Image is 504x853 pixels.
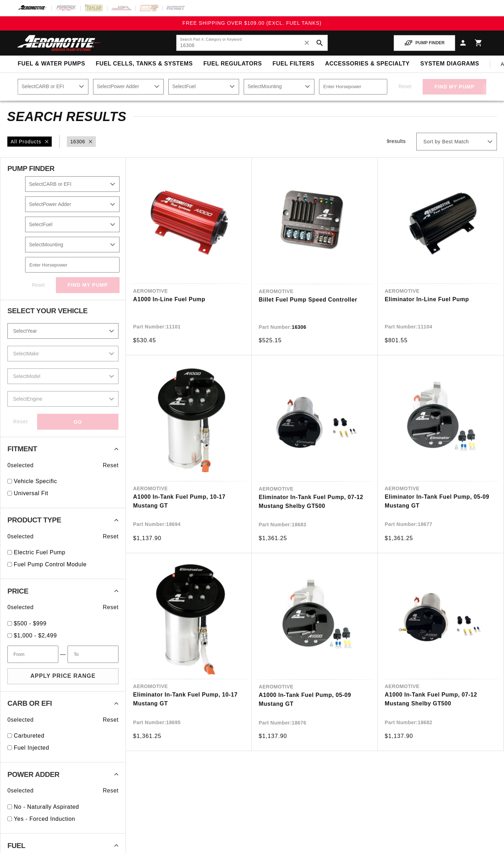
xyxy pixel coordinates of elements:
span: 9 results [387,138,406,144]
h2: Search Results [7,111,497,122]
input: Enter Horsepower [319,79,387,95]
span: Fuel & Water Pumps [18,60,85,68]
select: Fuel [168,79,239,95]
a: A1000 In-Tank Fuel Pump, 05-09 Mustang GT [259,691,371,709]
select: Power Adder [25,196,120,212]
a: A1000 In-Tank Fuel Pump, 10-17 Mustang GT [133,492,244,510]
span: 0 selected [7,715,34,725]
span: CARB or EFI [7,700,52,707]
span: Product Type [7,516,61,523]
span: PUMP FINDER [7,165,54,172]
button: Apply Price Range [7,668,118,684]
a: Yes - Forced Induction [14,814,118,824]
a: 16306 [70,138,85,145]
summary: System Diagrams [415,56,484,72]
a: Billet Fuel Pump Speed Controller [259,295,371,304]
span: Reset [103,603,118,612]
select: Fuel [25,217,120,232]
span: Fuel Cells, Tanks & Systems [96,60,193,68]
a: A1000 In-Tank Fuel Pump, 07-12 Mustang Shelby GT500 [385,690,496,708]
select: CARB or EFI [18,79,88,95]
div: All Products [7,136,52,147]
span: Reset [103,461,118,470]
a: Universal Fit [14,489,118,498]
span: Reset [103,715,118,725]
button: search button [312,35,328,51]
select: Year [7,323,118,339]
span: $500 - $999 [14,620,46,626]
input: To [68,646,118,663]
span: Reset [103,786,118,795]
span: ✕ [304,37,310,48]
summary: Fuel Cells, Tanks & Systems [91,56,198,72]
span: Fitment [7,445,37,452]
a: Eliminator In-Tank Fuel Pump, 05-09 Mustang GT [385,492,496,510]
summary: Fuel Regulators [198,56,267,72]
input: Enter Horsepower [25,257,120,273]
span: 0 selected [7,461,34,470]
span: Fuel [7,842,25,849]
select: Make [7,346,118,361]
a: Eliminator In-Tank Fuel Pump, 07-12 Mustang Shelby GT500 [259,493,371,511]
a: A1000 In-Line Fuel Pump [133,295,244,304]
button: PUMP FINDER [394,35,455,51]
summary: Fuel & Water Pumps [12,56,91,72]
a: Eliminator In-Line Fuel Pump [385,295,496,304]
select: Sort by [416,133,497,150]
summary: Fuel Filters [267,56,320,72]
select: Power Adder [93,79,164,95]
a: Fuel Injected [14,743,118,752]
span: $1,000 - $2,499 [14,632,57,639]
span: Fuel Regulators [203,60,262,68]
input: From [7,646,58,663]
select: Model [7,368,118,384]
a: Eliminator In-Tank Fuel Pump, 10-17 Mustang GT [133,690,244,708]
a: Carbureted [14,731,118,740]
select: Engine [7,391,118,407]
a: Vehicle Specific [14,477,118,486]
span: Price [7,588,28,595]
input: Search by Part Number, Category or Keyword [176,35,327,51]
a: Fuel Pump Control Module [14,560,118,569]
span: Fuel Filters [272,60,314,68]
a: Electric Fuel Pump [14,548,118,557]
div: Select Your Vehicle [7,307,118,316]
span: 0 selected [7,786,34,795]
select: Mounting [25,237,120,252]
img: Aeromotive [15,35,104,51]
span: — [60,650,66,659]
a: No - Naturally Aspirated [14,802,118,812]
span: System Diagrams [420,60,479,68]
select: Mounting [244,79,314,95]
span: Accessories & Specialty [325,60,410,68]
span: FREE SHIPPING OVER $109.00 (EXCL. FUEL TANKS) [183,20,321,26]
summary: Accessories & Specialty [320,56,415,72]
span: Sort by [423,138,440,145]
span: Reset [103,532,118,541]
select: CARB or EFI [25,176,120,192]
span: 0 selected [7,603,34,612]
span: Power Adder [7,771,59,778]
span: 0 selected [7,532,34,541]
